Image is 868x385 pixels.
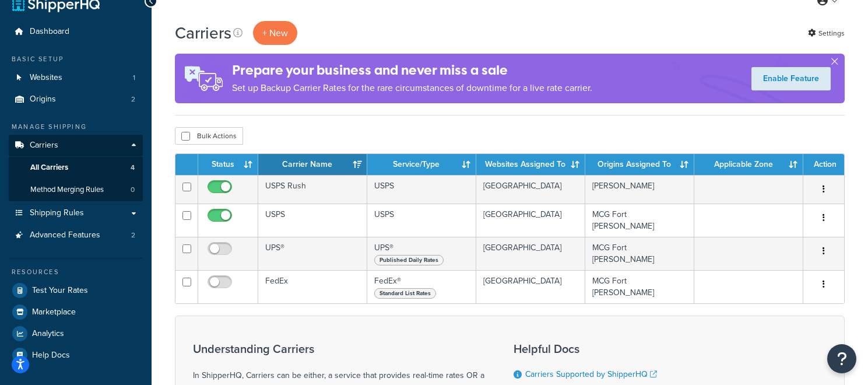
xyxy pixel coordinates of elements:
span: 2 [131,94,135,104]
a: Test Your Rates [9,280,143,301]
span: All Carriers [30,163,68,173]
span: Marketplace [32,307,76,317]
span: Published Daily Rates [374,255,444,265]
a: Carriers Supported by ShipperHQ [525,368,657,380]
a: Analytics [9,323,143,344]
li: Advanced Features [9,225,143,246]
td: FedEx [258,270,367,303]
th: Websites Assigned To: activate to sort column ascending [476,154,585,175]
td: MCG Fort [PERSON_NAME] [585,204,694,237]
img: ad-rules-rateshop-fe6ec290ccb7230408bd80ed9643f0289d75e0ffd9eb532fc0e269fcd187b520.png [175,54,232,103]
a: Settings [808,25,845,41]
a: Method Merging Rules 0 [9,179,143,201]
span: 0 [131,185,135,195]
li: All Carriers [9,157,143,178]
h3: Understanding Carriers [193,342,484,355]
td: USPS [258,204,367,237]
a: Websites 1 [9,67,143,89]
span: Shipping Rules [30,208,84,218]
h3: Helpful Docs [514,342,666,355]
th: Action [803,154,844,175]
td: [GEOGRAPHIC_DATA] [476,204,585,237]
span: Method Merging Rules [30,185,104,195]
span: Advanced Features [30,230,100,240]
span: 1 [133,73,135,83]
span: Help Docs [32,351,70,360]
td: UPS® [258,237,367,270]
td: MCG Fort [PERSON_NAME] [585,237,694,270]
a: Dashboard [9,21,143,43]
span: Carriers [30,141,58,150]
td: [GEOGRAPHIC_DATA] [476,270,585,303]
th: Carrier Name: activate to sort column ascending [258,154,367,175]
td: UPS® [367,237,476,270]
span: Websites [30,73,62,83]
td: [GEOGRAPHIC_DATA] [476,175,585,204]
a: Advanced Features 2 [9,225,143,246]
td: USPS [367,204,476,237]
a: Marketplace [9,302,143,323]
a: Help Docs [9,345,143,366]
li: Carriers [9,135,143,201]
li: Method Merging Rules [9,179,143,201]
th: Origins Assigned To: activate to sort column ascending [585,154,694,175]
button: + New [253,21,297,45]
th: Service/Type: activate to sort column ascending [367,154,476,175]
div: Basic Setup [9,54,143,64]
div: Manage Shipping [9,122,143,132]
td: MCG Fort [PERSON_NAME] [585,270,694,303]
td: [PERSON_NAME] [585,175,694,204]
a: Carriers [9,135,143,156]
td: USPS Rush [258,175,367,204]
th: Status: activate to sort column ascending [198,154,258,175]
a: Shipping Rules [9,202,143,224]
button: Bulk Actions [175,127,243,145]
div: Resources [9,267,143,277]
button: Open Resource Center [827,344,856,373]
td: [GEOGRAPHIC_DATA] [476,237,585,270]
span: Standard List Rates [374,288,436,299]
span: Dashboard [30,27,69,37]
th: Applicable Zone: activate to sort column ascending [694,154,803,175]
span: Analytics [32,329,64,339]
a: Origins 2 [9,89,143,110]
td: USPS [367,175,476,204]
h4: Prepare your business and never miss a sale [232,61,592,80]
h1: Carriers [175,22,231,44]
span: 2 [131,230,135,240]
a: Enable Feature [751,67,831,90]
p: Set up Backup Carrier Rates for the rare circumstances of downtime for a live rate carrier. [232,80,592,96]
a: All Carriers 4 [9,157,143,178]
td: FedEx® [367,270,476,303]
li: Origins [9,89,143,110]
li: Websites [9,67,143,89]
span: Test Your Rates [32,286,88,296]
span: Origins [30,94,56,104]
span: 4 [131,163,135,173]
